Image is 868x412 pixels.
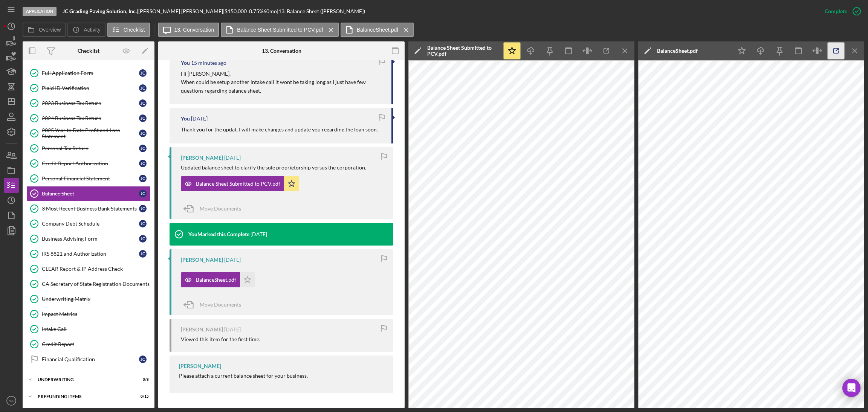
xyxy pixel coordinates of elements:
[196,181,280,187] div: Balance Sheet Submitted to PCV.pdf
[249,8,263,14] div: 8.75 %
[224,327,241,333] time: 2025-07-21 22:36
[181,176,299,191] button: Balance Sheet Submitted to PCV.pdf
[39,27,61,33] label: Overview
[26,231,151,246] a: Business Advising FormJC
[181,60,190,66] div: You
[67,23,105,37] button: Activity
[263,8,277,14] div: 60 mo
[26,261,151,276] a: CLEAR Report & IP Address Check
[181,272,255,287] button: BalanceSheet.pdf
[357,27,399,33] label: BalanceSheet.pdf
[191,60,226,66] time: 2025-09-10 22:50
[196,277,236,283] div: BalanceSheet.pdf
[842,379,860,397] div: Open Intercom Messenger
[26,352,151,367] a: Financial QualificationJC
[158,23,219,37] button: 13. Conversation
[139,114,147,122] div: J C
[139,99,147,107] div: J C
[9,399,14,403] text: YA
[224,155,241,161] time: 2025-09-04 00:29
[135,394,149,399] div: 0 / 15
[181,165,366,171] div: Updated balance sheet to clarify the sole proprietorship versus the corporation.
[139,235,147,243] div: J C
[42,221,139,227] div: Company Debt Schedule
[26,111,151,126] a: 2024 Business Tax ReturnJC
[78,48,99,54] div: Checklist
[174,27,214,33] label: 13. Conversation
[42,160,139,166] div: Credit Report Authorization
[825,4,847,19] div: Complete
[139,175,147,182] div: J C
[139,69,147,77] div: J C
[4,393,19,408] button: YA
[262,48,301,54] div: 13. Conversation
[181,199,249,218] button: Move Documents
[26,186,151,201] a: Balance SheetJC
[181,155,223,161] div: [PERSON_NAME]
[181,327,223,333] div: [PERSON_NAME]
[181,295,249,314] button: Move Documents
[26,276,151,291] a: CA Secretary of State Registration Documents
[237,27,323,33] label: Balance Sheet Submitted to PCV.pdf
[224,257,241,263] time: 2025-07-21 22:42
[42,85,139,91] div: Plaid ID Verification
[139,145,147,152] div: J C
[221,23,338,37] button: Balance Sheet Submitted to PCV.pdf
[42,100,139,106] div: 2023 Business Tax Return
[42,70,139,76] div: Full Application Form
[181,257,223,263] div: [PERSON_NAME]
[38,377,130,382] div: Underwriting
[42,175,139,182] div: Personal Financial Statement
[181,125,378,134] p: Thank you for the updat. I will make changes and update you regarding the loan soon.
[23,23,66,37] button: Overview
[181,336,260,342] div: Viewed this item for the first time.
[63,8,138,14] div: |
[26,171,151,186] a: Personal Financial StatementJC
[42,191,139,197] div: Balance Sheet
[341,23,414,37] button: BalanceSheet.pdf
[26,66,151,81] a: Full Application FormJC
[26,337,151,352] a: Credit Report
[26,156,151,171] a: Credit Report AuthorizationJC
[138,8,225,14] div: [PERSON_NAME] [PERSON_NAME] |
[42,356,139,362] div: Financial Qualification
[26,216,151,231] a: Company Debt ScheduleJC
[42,145,139,151] div: Personal Tax Return
[657,48,698,54] div: BalanceSheet.pdf
[139,220,147,227] div: J C
[139,84,147,92] div: J C
[42,206,139,212] div: 3 Most Recent Business Bank Statements
[42,326,150,332] div: Intake Call
[139,160,147,167] div: J C
[124,27,145,33] label: Checklist
[38,394,130,399] div: Prefunding Items
[42,281,150,287] div: CA Secretary of State Registration Documents
[277,8,365,14] div: | 13. Balance Sheet ([PERSON_NAME])
[26,291,151,307] a: Underwriting Matrix
[26,246,151,261] a: IRS 8821 and AuthorizationJC
[200,205,241,212] span: Move Documents
[135,377,149,382] div: 0 / 8
[26,81,151,96] a: Plaid ID VerificationJC
[188,231,249,237] div: You Marked this Complete
[84,27,100,33] label: Activity
[139,250,147,258] div: J C
[26,96,151,111] a: 2023 Business Tax ReturnJC
[63,8,137,14] b: JC Grading Paving Solution, Inc.
[42,115,139,121] div: 2024 Business Tax Return
[139,356,147,363] div: J C
[139,205,147,212] div: J C
[817,4,864,19] button: Complete
[181,70,384,95] p: Hi [PERSON_NAME], When could be setup another intake call it wont be taking long as I just have f...
[42,266,150,272] div: CLEAR Report & IP Address Check
[200,301,241,308] span: Move Documents
[107,23,150,37] button: Checklist
[191,116,208,122] time: 2025-09-04 00:51
[427,45,499,57] div: Balance Sheet Submitted to PCV.pdf
[42,341,150,347] div: Credit Report
[42,311,150,317] div: Impact Metrics
[251,231,267,237] time: 2025-07-31 02:32
[26,307,151,322] a: Impact Metrics
[179,363,221,369] div: [PERSON_NAME]
[225,8,247,14] span: $150,000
